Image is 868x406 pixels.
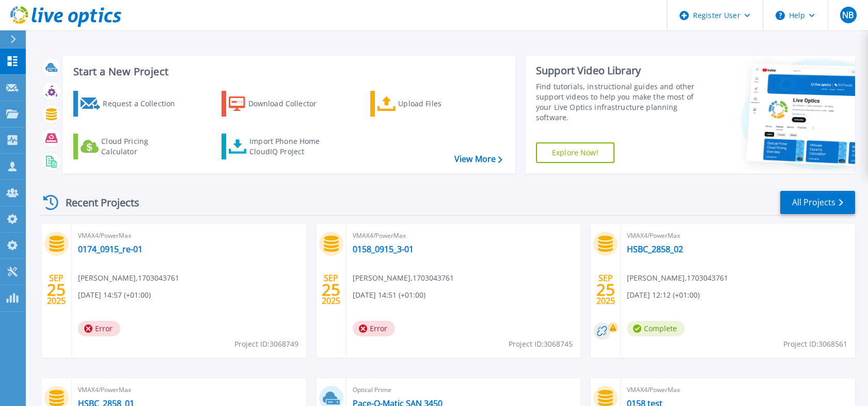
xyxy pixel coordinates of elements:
[322,285,340,294] span: 25
[78,230,300,241] span: VMAX4/PowerMax
[73,134,188,159] a: Cloud Pricing Calculator
[353,244,414,254] a: 0158_0915_3-01
[321,271,341,308] div: SEP 2025
[353,289,425,301] span: [DATE] 14:51 (+01:00)
[780,191,855,214] a: All Projects
[78,272,179,284] span: [PERSON_NAME] , 1703043761
[509,338,573,350] span: Project ID: 3068745
[842,11,854,19] span: NB
[627,272,728,284] span: [PERSON_NAME] , 1703043761
[627,230,849,241] span: VMAX4/PowerMax
[627,321,685,336] span: Complete
[248,93,331,114] div: Download Collector
[398,93,481,114] div: Upload Files
[78,244,143,254] a: 0174_0915_re-01
[78,321,120,336] span: Error
[103,93,185,114] div: Request a Collection
[627,289,700,301] span: [DATE] 12:12 (+01:00)
[40,190,153,215] div: Recent Projects
[73,91,188,117] a: Request a Collection
[47,285,66,294] span: 25
[73,66,502,77] h3: Start a New Project
[46,271,66,308] div: SEP 2025
[78,384,300,396] span: VMAX4/PowerMax
[370,91,485,117] a: Upload Files
[536,64,703,77] div: Support Video Library
[78,289,151,301] span: [DATE] 14:57 (+01:00)
[101,136,184,157] div: Cloud Pricing Calculator
[353,384,575,396] span: Optical Prime
[222,91,337,117] a: Download Collector
[234,338,298,350] span: Project ID: 3068749
[454,154,502,164] a: View More
[353,272,454,284] span: [PERSON_NAME] , 1703043761
[627,244,683,254] a: HSBC_2858_02
[596,271,616,308] div: SEP 2025
[783,338,847,350] span: Project ID: 3068561
[249,136,330,157] div: Import Phone Home CloudIQ Project
[627,384,849,396] span: VMAX4/PowerMax
[536,142,614,163] a: Explore Now!
[596,285,615,294] span: 25
[353,230,575,241] span: VMAX4/PowerMax
[536,82,703,123] div: Find tutorials, instructional guides and other support videos to help you make the most of your L...
[353,321,395,336] span: Error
